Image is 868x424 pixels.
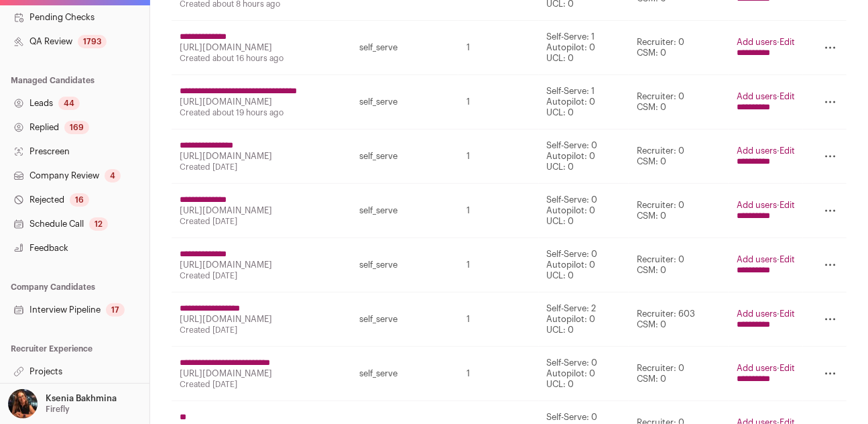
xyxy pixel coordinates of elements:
td: 1 [458,184,539,238]
td: self_serve [351,75,458,129]
div: 12 [89,217,108,231]
td: Self-Serve: 2 Autopilot: 0 UCL: 0 [539,293,629,347]
a: [URL][DOMAIN_NAME] [180,43,272,52]
td: self_serve [351,21,458,75]
a: Edit [780,92,795,101]
td: 1 [458,293,539,347]
td: self_serve [351,129,458,184]
td: 1 [458,75,539,129]
td: Recruiter: 0 CSM: 0 [629,238,729,293]
a: Edit [780,201,795,209]
div: 169 [64,121,89,134]
a: Add users [737,255,777,264]
a: Edit [780,38,795,46]
td: Self-Serve: 0 Autopilot: 0 UCL: 0 [539,238,629,293]
div: Created [DATE] [180,216,343,227]
div: 16 [70,193,89,207]
a: Add users [737,38,777,46]
a: Edit [780,364,795,372]
a: [URL][DOMAIN_NAME] [180,152,272,160]
td: · [729,75,803,129]
a: Add users [737,146,777,155]
div: 4 [105,169,121,182]
p: Firefly [46,404,70,415]
td: Recruiter: 0 CSM: 0 [629,75,729,129]
a: [URL][DOMAIN_NAME] [180,369,272,378]
td: self_serve [351,238,458,293]
td: Self-Serve: 0 Autopilot: 0 UCL: 0 [539,347,629,401]
div: 1793 [78,35,107,48]
div: Created [DATE] [180,379,343,390]
td: Self-Serve: 0 Autopilot: 0 UCL: 0 [539,129,629,184]
td: Recruiter: 0 CSM: 0 [629,347,729,401]
td: 1 [458,238,539,293]
a: [URL][DOMAIN_NAME] [180,315,272,323]
td: Recruiter: 0 CSM: 0 [629,184,729,238]
div: 44 [58,97,80,110]
a: Add users [737,201,777,209]
td: · [729,238,803,293]
a: Add users [737,92,777,101]
td: self_serve [351,293,458,347]
td: Self-Serve: 0 Autopilot: 0 UCL: 0 [539,184,629,238]
td: self_serve [351,184,458,238]
a: Edit [780,146,795,155]
button: Open dropdown [5,389,119,419]
div: Created [DATE] [180,162,343,172]
img: 13968079-medium_jpg [8,389,38,419]
a: Add users [737,364,777,372]
td: Recruiter: 0 CSM: 0 [629,129,729,184]
td: Self-Serve: 1 Autopilot: 0 UCL: 0 [539,21,629,75]
a: Add users [737,309,777,318]
div: Created [DATE] [180,325,343,335]
td: · [729,293,803,347]
td: self_serve [351,347,458,401]
a: [URL][DOMAIN_NAME] [180,206,272,215]
a: Edit [780,309,795,318]
a: Edit [780,255,795,264]
td: · [729,129,803,184]
td: · [729,184,803,238]
td: Recruiter: 603 CSM: 0 [629,293,729,347]
td: Self-Serve: 1 Autopilot: 0 UCL: 0 [539,75,629,129]
div: Created about 16 hours ago [180,53,343,64]
td: 1 [458,21,539,75]
a: [URL][DOMAIN_NAME] [180,260,272,269]
p: Ksenia Bakhmina [46,393,117,404]
a: [URL][DOMAIN_NAME] [180,97,272,106]
td: 1 [458,347,539,401]
div: Created [DATE] [180,270,343,281]
td: Recruiter: 0 CSM: 0 [629,21,729,75]
div: 17 [106,303,125,317]
td: 1 [458,129,539,184]
div: Created about 19 hours ago [180,107,343,118]
td: · [729,347,803,401]
td: · [729,21,803,75]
